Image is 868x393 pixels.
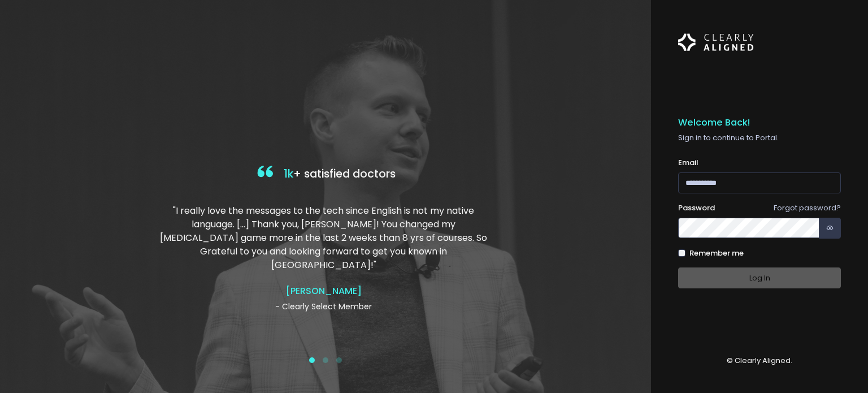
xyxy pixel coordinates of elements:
[774,202,841,213] a: Forgot password?
[154,204,493,272] p: "I really love the messages to the tech since English is not my native language. […] Thank you, [...
[678,202,715,214] label: Password
[284,166,293,182] span: 1k
[678,157,698,169] label: Email
[154,163,497,186] h4: + satisfied doctors
[154,301,493,313] p: - Clearly Select Member
[154,286,493,296] h4: [PERSON_NAME]
[689,248,744,259] label: Remember me
[678,117,841,128] h5: Welcome Back!
[678,27,754,58] img: Logo Horizontal
[678,132,841,144] p: Sign in to continue to Portal.
[678,355,841,366] p: © Clearly Aligned.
